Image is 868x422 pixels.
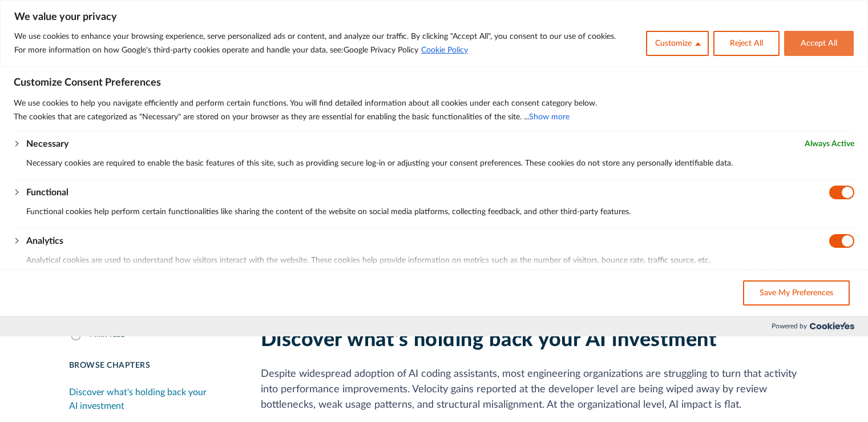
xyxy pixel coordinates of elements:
[829,186,854,199] input: Disable Functional
[69,360,233,372] div: Browse Chapters
[529,110,570,124] button: Show more
[14,110,854,124] p: The cookies that are categorized as "Necessary" are stored on your browser as they are essential ...
[26,234,63,248] button: Analytics
[829,234,854,248] input: Disable Analytics
[713,31,780,56] button: Reject All
[261,367,800,413] p: Despite widespread adoption of AI coding assistants, most engineering organizations are strugglin...
[14,76,161,90] span: Customize Consent Preferences
[646,31,709,56] button: Customize
[421,46,469,55] a: Cookie Policy
[261,328,800,352] h2: Discover what's holding back your AI investment
[26,205,854,219] p: Functional cookies help perform certain functionalities like sharing the content of the website o...
[26,137,68,151] button: Necessary
[69,385,233,413] div: Discover what's holding back your AI investment
[14,10,854,24] p: We value your privacy
[784,31,854,56] button: Accept All
[344,46,418,54] a: Google Privacy Policy
[26,186,68,199] button: Functional
[743,280,850,306] button: Save My Preferences
[26,156,854,170] p: Necessary cookies are required to enable the basic features of this site, such as providing secur...
[14,30,616,43] p: We use cookies to enhance your browsing experience, serve personalized ads or content, and analyz...
[810,322,854,329] img: Cookieyes logo
[14,43,616,57] p: For more information on how Google's third-party cookies operate and handle your data, see:
[14,97,854,110] p: We use cookies to help you navigate efficiently and perform certain functions. You will find deta...
[805,137,854,151] span: Always Active
[69,381,233,417] a: Discover what's holding back your AI investment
